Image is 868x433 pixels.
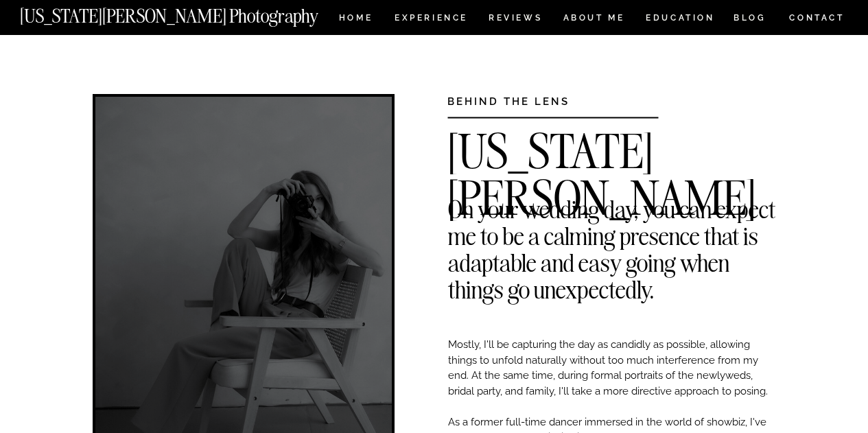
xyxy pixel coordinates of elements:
[20,7,364,19] a: [US_STATE][PERSON_NAME] Photography
[448,196,776,216] h2: On your wedding day, you can expect me to be a calming presence that is adaptable and easy going ...
[447,128,776,149] h2: [US_STATE][PERSON_NAME]
[336,14,375,25] a: HOME
[788,10,845,25] a: CONTACT
[395,14,467,25] a: Experience
[563,14,625,25] a: ABOUT ME
[644,14,716,25] a: EDUCATION
[734,14,766,25] a: BLOG
[447,94,615,104] h3: BEHIND THE LENS
[489,14,540,25] a: REVIEWS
